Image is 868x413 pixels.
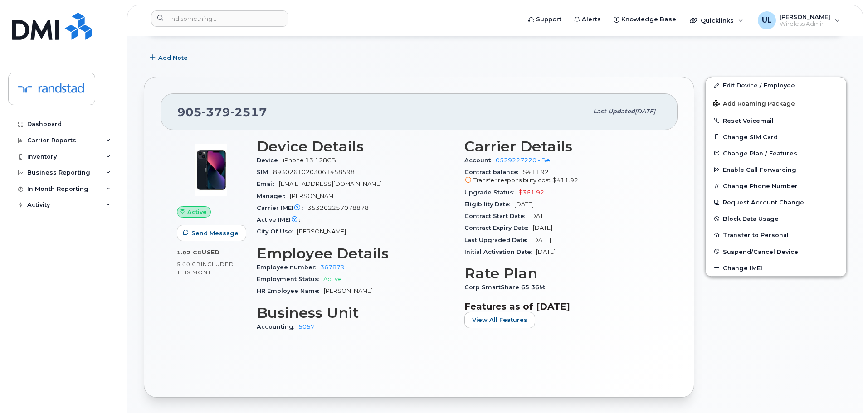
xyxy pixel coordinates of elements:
span: HR Employee Name [257,287,324,294]
span: Last updated [593,108,635,115]
button: Send Message [177,225,246,241]
span: UL [762,15,772,26]
span: [DATE] [532,237,551,243]
span: $361.92 [518,189,544,196]
a: Support [522,10,568,29]
span: Enable Call Forwarding [723,166,796,173]
a: 5057 [298,323,315,330]
span: Support [536,15,561,24]
span: Alerts [582,15,601,24]
span: [PERSON_NAME] [324,287,373,294]
span: 89302610203061458598 [273,169,355,175]
a: 367879 [320,264,345,271]
a: Edit Device / Employee [706,77,846,93]
button: Request Account Change [706,194,846,210]
span: 905 [177,105,267,119]
button: Enable Call Forwarding [706,161,846,178]
span: Employee number [257,264,320,271]
span: Eligibility Date [464,201,514,208]
h3: Employee Details [257,245,454,262]
span: Upgrade Status [464,189,518,196]
span: City Of Use [257,228,297,235]
span: Contract Expiry Date [464,224,533,231]
button: Transfer to Personal [706,227,846,243]
span: — [305,216,311,223]
span: Corp SmartShare 65 36M [464,284,550,291]
span: Suspend/Cancel Device [723,248,798,255]
span: [PERSON_NAME] [780,13,830,20]
button: Change Plan / Features [706,145,846,161]
span: View All Features [472,316,527,324]
span: [DATE] [536,248,556,255]
span: Carrier IMEI [257,204,307,211]
h3: Rate Plan [464,265,661,282]
span: Manager [257,193,290,199]
span: used [202,249,220,256]
span: Transfer responsibility cost [473,177,551,184]
span: Send Message [191,229,239,238]
span: Quicklinks [701,17,734,24]
img: image20231002-3703462-1ig824h.jpeg [184,143,239,197]
span: Last Upgraded Date [464,237,532,243]
span: Device [257,157,283,164]
div: Uraib Lakhani [751,11,846,29]
span: [DATE] [514,201,534,208]
span: $411.92 [464,169,661,185]
span: Employment Status [257,276,323,282]
span: included this month [177,261,234,276]
span: [DATE] [529,213,549,219]
span: iPhone 13 128GB [283,157,336,164]
span: Accounting [257,323,298,330]
span: [PERSON_NAME] [297,228,346,235]
span: [DATE] [635,108,655,115]
span: 353202257078878 [307,204,369,211]
h3: Device Details [257,138,454,155]
span: [PERSON_NAME] [290,193,339,199]
span: Knowledge Base [621,15,676,24]
span: 5.00 GB [177,261,201,267]
span: 2517 [230,105,267,119]
input: Find something... [151,10,288,27]
span: Change Plan / Features [723,150,797,156]
span: Email [257,180,279,187]
h3: Carrier Details [464,138,661,155]
span: Wireless Admin [780,20,830,28]
button: Change IMEI [706,260,846,276]
span: Active IMEI [257,216,305,223]
span: Contract balance [464,169,523,175]
button: Change Phone Number [706,178,846,194]
span: Active [187,208,207,216]
a: Alerts [568,10,607,29]
span: 379 [202,105,230,119]
span: SIM [257,169,273,175]
button: View All Features [464,312,535,328]
span: Initial Activation Date [464,248,536,255]
a: 0529227220 - Bell [496,157,553,164]
button: Add Roaming Package [706,94,846,112]
h3: Features as of [DATE] [464,301,661,312]
span: [EMAIL_ADDRESS][DOMAIN_NAME] [279,180,382,187]
h3: Business Unit [257,305,454,321]
span: Contract Start Date [464,213,529,219]
span: Active [323,276,342,282]
span: [DATE] [533,224,552,231]
span: Account [464,157,496,164]
button: Add Note [144,49,195,66]
span: Add Roaming Package [713,100,795,109]
span: Add Note [158,53,188,62]
button: Reset Voicemail [706,112,846,129]
a: Knowledge Base [607,10,683,29]
span: 1.02 GB [177,249,202,256]
div: Quicklinks [683,11,750,29]
button: Suspend/Cancel Device [706,243,846,260]
button: Block Data Usage [706,210,846,227]
button: Change SIM Card [706,129,846,145]
span: $411.92 [552,177,578,184]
